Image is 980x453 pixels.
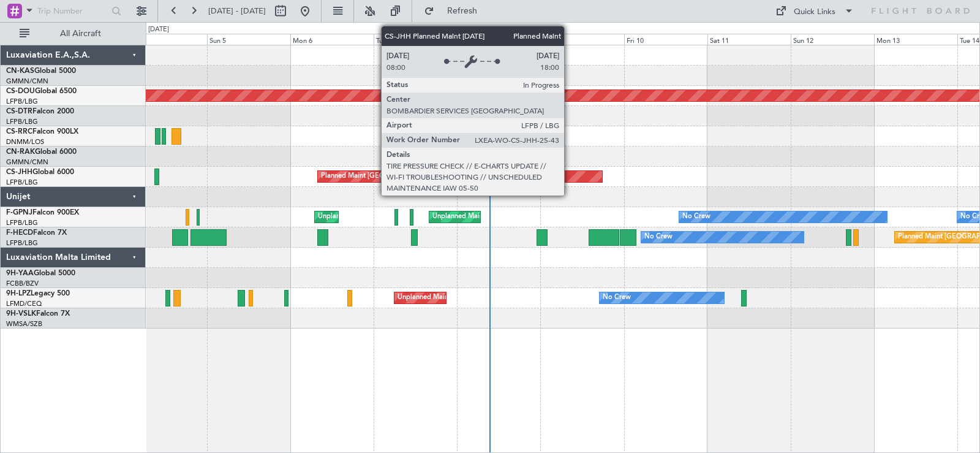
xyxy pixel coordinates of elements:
a: LFPB/LBG [6,178,38,187]
a: LFPB/LBG [6,117,38,126]
a: F-HECDFalcon 7X [6,229,67,237]
button: All Aircraft [13,24,133,44]
div: Unplanned Maint [GEOGRAPHIC_DATA] ([GEOGRAPHIC_DATA]) [432,208,634,226]
span: CS-DOU [6,88,35,95]
a: FCBB/BZV [6,279,39,288]
a: LFPB/LBG [6,238,38,248]
span: 9H-VSLK [6,310,36,318]
a: LFPB/LBG [6,97,38,106]
a: CS-DOUGlobal 6500 [6,88,77,95]
a: 9H-LPZLegacy 500 [6,290,70,297]
span: CS-RRC [6,128,32,135]
span: F-GPNJ [6,209,32,216]
a: CS-JHHGlobal 6000 [6,169,74,176]
div: Wed 8 [457,34,540,45]
a: LFMD/CEQ [6,299,42,308]
div: No Crew [644,228,673,246]
span: 9H-LPZ [6,290,31,297]
div: Fri 10 [624,34,707,45]
div: Sun 5 [207,34,290,45]
a: CS-DTRFalcon 2000 [6,108,74,115]
span: CN-KAS [6,67,34,75]
button: Quick Links [769,1,860,21]
a: GMMN/CMN [6,77,48,86]
a: CN-RAKGlobal 6000 [6,148,77,156]
a: 9H-VSLKFalcon 7X [6,310,70,318]
span: [DATE] - [DATE] [208,6,266,17]
a: GMMN/CMN [6,158,48,167]
div: Unplanned Maint [GEOGRAPHIC_DATA] ([GEOGRAPHIC_DATA]) [318,208,519,226]
span: All Aircraft [32,29,129,38]
div: No Crew [603,289,631,307]
div: [DATE] [148,25,169,35]
span: F-HECD [6,229,33,237]
div: Mon 6 [290,34,374,45]
div: Unplanned Maint Nice ([GEOGRAPHIC_DATA]) [398,289,543,307]
a: WMSA/SZB [6,319,42,329]
a: 9H-YAAGlobal 5000 [6,270,75,277]
div: Tue 7 [374,34,457,45]
span: Refresh [437,7,488,15]
div: Sun 12 [791,34,874,45]
a: CN-KASGlobal 5000 [6,67,76,75]
span: CN-RAK [6,148,35,156]
span: 9H-YAA [6,270,34,277]
div: Sat 11 [707,34,791,45]
div: Thu 9 [540,34,624,45]
div: Sat 4 [124,34,207,45]
span: CS-JHH [6,169,32,176]
div: Mon 13 [874,34,957,45]
div: Planned Maint [GEOGRAPHIC_DATA] ([GEOGRAPHIC_DATA]) [321,167,514,186]
span: CS-DTR [6,108,32,115]
div: Quick Links [794,6,835,18]
a: F-GPNJFalcon 900EX [6,209,79,216]
a: CS-RRCFalcon 900LX [6,128,78,135]
button: Refresh [418,1,492,21]
a: LFPB/LBG [6,218,38,227]
a: DNMM/LOS [6,137,44,147]
div: No Crew [682,208,710,226]
input: Trip Number [37,2,108,20]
